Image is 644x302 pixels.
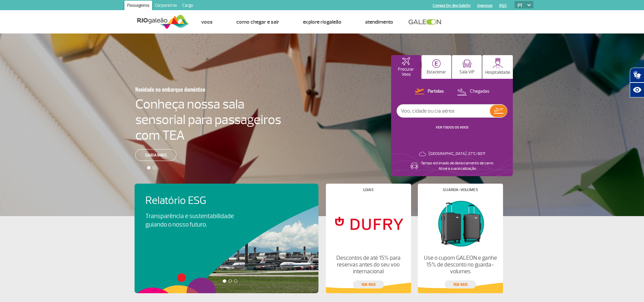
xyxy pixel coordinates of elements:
[477,3,493,8] a: Imprensa
[499,3,507,8] a: RQS
[353,280,384,288] a: veja mais
[630,83,644,97] button: Abrir recursos assistivos.
[135,82,248,96] h3: Novidade no embarque doméstico
[413,87,446,96] button: Partidas
[445,280,476,288] a: veja mais
[429,151,485,157] p: [GEOGRAPHIC_DATA]: 27°C/80°F
[365,19,393,25] a: Atendimento
[470,88,490,95] p: Chegadas
[331,255,405,275] p: Descontos de até 15% para reservas antes do seu voo internacional
[423,255,497,275] p: Use o cupom GALEON e ganhe 15% de desconto no guarda-volumes
[427,70,446,75] p: Estacionar
[135,149,176,161] a: Saiba mais
[493,58,503,68] img: hospitality.svg
[124,1,152,11] a: Passageiros
[402,57,410,65] img: airplaneHomeActive.svg
[135,96,281,143] h4: Conheça nossa sala sensorial para passageiros com TEA
[485,70,510,75] p: Hospitalidade
[145,194,308,229] a: Relatório ESGTransparência e sustentabilidade guiando o nosso futuro.
[423,197,497,249] img: Guarda-volumes
[363,188,374,192] h4: Lojas
[459,70,475,75] p: Sala VIP
[145,194,253,207] h4: Relatório ESG
[436,125,469,130] a: VER TODOS OS VOOS
[630,68,644,83] button: Abrir tradutor de língua de sinais.
[145,212,241,229] p: Transparência e sustentabilidade guiando o nosso futuro.
[462,60,472,68] img: vipRoom.svg
[201,19,213,25] a: Voos
[152,1,180,11] a: Corporativo
[482,55,513,79] button: Hospitalidade
[331,197,405,249] img: Lojas
[433,3,471,8] a: Compra On-line GaleOn
[180,1,196,11] a: Cargo
[455,87,492,96] button: Chegadas
[421,161,494,171] p: Tempo estimado de deslocamento de carro: Ative a sua localização
[434,125,471,130] button: VER TODOS OS VOOS
[391,55,421,79] button: Procurar Voos
[630,68,644,97] div: Plugin de acessibilidade da Hand Talk.
[236,19,279,25] a: Como chegar e sair
[397,104,490,117] input: Voo, cidade ou cia aérea
[303,19,341,25] a: Explore RIOgaleão
[432,59,441,68] img: carParkingHome.svg
[395,67,418,77] p: Procurar Voos
[452,55,482,79] button: Sala VIP
[422,55,451,79] button: Estacionar
[443,188,478,192] h4: Guarda-volumes
[428,88,444,95] p: Partidas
